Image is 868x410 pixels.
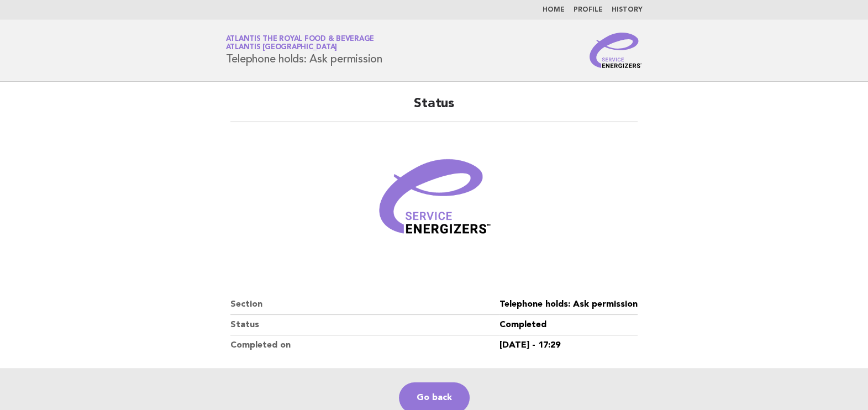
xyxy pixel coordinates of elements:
[230,295,500,315] dt: Section
[499,315,638,335] dd: Completed
[230,335,500,355] dt: Completed on
[226,36,382,65] h1: Telephone holds: Ask permission
[499,335,638,355] dd: [DATE] - 17:29
[612,7,643,13] a: History
[230,95,638,122] h2: Status
[543,7,565,13] a: Home
[574,7,603,13] a: Profile
[230,315,500,335] dt: Status
[226,44,338,51] span: Atlantis [GEOGRAPHIC_DATA]
[499,295,638,315] dd: Telephone holds: Ask permission
[368,135,501,268] img: Verified
[226,35,375,51] a: Atlantis the Royal Food & BeverageAtlantis [GEOGRAPHIC_DATA]
[590,33,643,68] img: Service Energizers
